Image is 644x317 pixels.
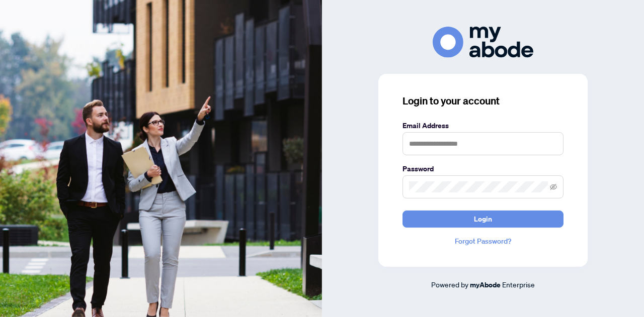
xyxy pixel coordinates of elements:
[403,94,563,108] h3: Login to your account
[550,183,557,190] span: eye-invisible
[403,210,563,228] button: Login
[403,120,563,131] label: Email Address
[474,211,492,227] span: Login
[502,280,535,289] span: Enterprise
[403,163,563,174] label: Password
[431,280,468,289] span: Powered by
[403,236,563,247] a: Forgot Password?
[470,279,501,290] a: myAbode
[433,27,533,57] img: ma-logo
